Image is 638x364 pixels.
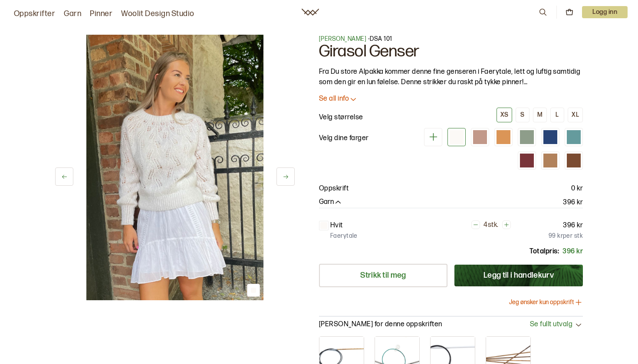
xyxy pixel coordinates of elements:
[64,8,81,20] a: Garn
[483,221,498,230] p: 4 stk.
[319,43,583,60] h1: Girasol Genser
[319,133,369,144] p: Velg dine farger
[550,108,564,122] button: L
[121,8,194,20] a: Woolit Design Studio
[563,197,583,208] p: 396 kr
[520,111,524,119] div: S
[471,128,489,146] div: Fersken (utsolgt)
[302,9,319,16] a: Woolit
[530,320,572,329] span: Se fullt utvalg
[494,128,513,146] div: Gul
[319,184,349,194] p: Oppskrift
[319,112,363,123] p: Velg størrelse
[563,220,583,231] p: 396 kr
[572,111,579,119] div: XL
[319,320,583,329] button: [PERSON_NAME] for denne oppskriftenSe fullt utvalg
[330,232,358,240] p: Faerytale
[319,95,583,104] button: Se all info
[556,111,559,119] div: L
[562,246,583,257] p: 396 kr
[516,108,529,122] button: S
[319,95,349,104] p: Se all info
[565,128,583,146] div: Aquagrønn DSA 101-08F (utsolgt)
[447,128,466,146] div: Hvit
[529,246,559,257] p: Totalpris:
[541,128,559,146] div: Marineblå DSA 101-08B
[518,128,536,146] div: Jadegrønn
[500,111,508,119] div: XS
[565,151,583,170] div: Kanel DSA 101-08C
[541,151,559,170] div: Nougat DSA 101-08D (utsolgt)
[454,265,583,286] button: Legg til i handlekurv
[537,111,543,119] div: M
[568,108,583,122] button: XL
[518,151,536,170] div: Vinrød DSA 101-08E (utsolgt)
[509,298,583,307] button: Jeg ønsker kun oppskrift
[319,198,342,207] button: Garn
[319,67,583,88] p: Fra Du store Alpakka kommer denne fine genseren i Faerytale, lett og luftig samtidig som den gir ...
[319,320,442,329] p: [PERSON_NAME] for denne oppskriften
[14,8,55,20] a: Oppskrifter
[497,108,512,122] button: XS
[582,6,628,18] button: User dropdown
[533,108,547,122] button: M
[549,232,583,240] p: 99 kr per stk
[571,184,583,194] p: 0 kr
[582,6,628,18] p: Logg inn
[319,35,366,43] a: [PERSON_NAME]
[330,220,343,231] p: Hvit
[319,35,583,43] p: - DSA 101
[86,35,263,300] img: Bilde av oppskrift
[90,8,112,20] a: Pinner
[319,264,447,287] a: Strikk til meg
